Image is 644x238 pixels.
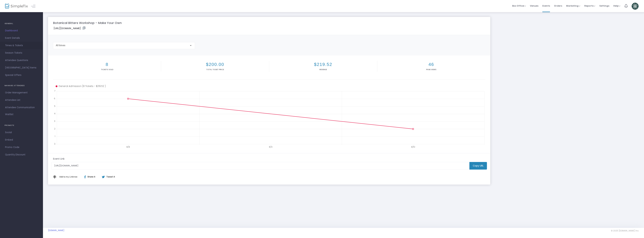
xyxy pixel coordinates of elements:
[5,58,38,63] span: Attendee Questions
[584,4,595,7] span: Reports
[613,4,620,7] span: Help
[378,62,485,67] h2: 46
[5,122,38,129] h4: PROMOTE
[56,44,65,47] span: All times
[55,135,55,138] text: 1
[5,73,38,77] span: Special Offers
[5,105,38,110] span: Attendee Communication
[5,145,38,150] span: Promo Code
[53,175,58,178] img: linktree
[269,145,272,148] text: 8/9
[58,173,78,181] button: Add This to My Linktree
[54,90,55,92] text: 7
[378,68,485,71] p: Page Views
[5,51,38,55] span: Season Tickets
[5,28,38,33] span: Dashboard
[270,62,376,67] h2: $219.52
[5,138,38,142] span: Embed
[59,175,77,178] span: Add to my Linktree
[5,36,38,40] span: Event Details
[469,162,487,170] m-button: Copy URL
[554,2,562,10] span: Orders
[53,21,122,25] m-panel-title: Botanical Bitters Workshop - Make Your Own
[5,82,38,89] h4: MANAGE ATTENDEES
[162,62,268,67] h2: $200.00
[54,105,55,107] text: 5
[5,91,38,95] span: Order Management
[5,153,38,157] span: Quantity Discount
[566,4,580,7] span: Marketing
[162,68,268,71] p: Total Ticket Price
[512,4,526,7] span: Box Office
[5,113,13,116] span: Waitlist
[599,2,609,10] span: Settings
[5,66,38,70] span: [GEOGRAPHIC_DATA] Items
[54,112,55,115] text: 4
[53,157,65,161] m-panel-subtitle: Event Link
[126,145,130,148] text: 8/8
[5,98,38,102] span: Attendee List
[58,84,106,88] text: General Admission (8 Tickets - $219.52 )
[542,2,550,10] span: Events
[48,229,64,232] a: [DOMAIN_NAME]
[54,127,55,130] text: 2
[530,2,538,10] span: Venues
[54,26,86,30] label: [URL][DOMAIN_NAME]
[54,142,55,145] text: 0
[54,62,160,67] h2: 8
[411,145,415,148] text: 8/10
[99,175,117,178] div: Tweet it
[54,68,160,71] p: Tickets sold
[81,175,102,178] div: Share it
[611,229,639,232] span: © 2025 [DOMAIN_NAME] Inc.
[5,43,38,48] span: Times & Tickets
[5,130,38,135] span: Social
[54,120,55,123] text: 3
[5,20,38,27] h4: GENERAL
[270,68,376,71] p: Revenue
[54,97,55,100] text: 6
